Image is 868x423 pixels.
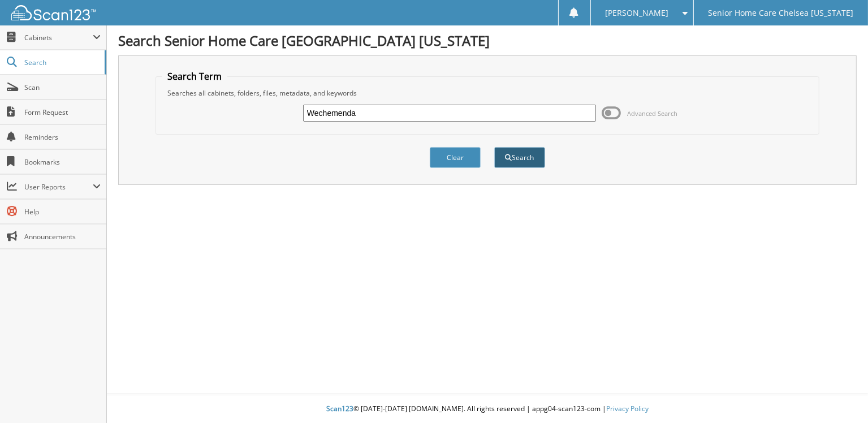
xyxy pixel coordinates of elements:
iframe: Chat Widget [811,369,868,423]
div: Searches all cabinets, folders, files, metadata, and keywords [162,88,813,98]
div: © [DATE]-[DATE] [DOMAIN_NAME]. All rights reserved | appg04-scan123-com | [107,395,868,423]
span: Cabinets [24,33,93,42]
span: Advanced Search [627,109,677,118]
span: Scan [24,83,101,92]
span: Form Request [24,107,101,117]
button: Clear [430,147,481,168]
span: Announcements [24,232,101,241]
legend: Search Term [162,70,227,83]
span: [PERSON_NAME] [605,10,668,16]
h1: Search Senior Home Care [GEOGRAPHIC_DATA] [US_STATE] [118,31,857,50]
span: User Reports [24,182,93,192]
span: Senior Home Care Chelsea [US_STATE] [709,10,854,16]
span: Search [24,58,99,67]
span: Scan123 [326,404,353,413]
a: Privacy Policy [606,404,649,413]
span: Bookmarks [24,157,101,167]
span: Reminders [24,132,101,142]
img: scan123-logo-white.svg [11,5,96,20]
button: Search [494,147,545,168]
span: Help [24,207,101,217]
